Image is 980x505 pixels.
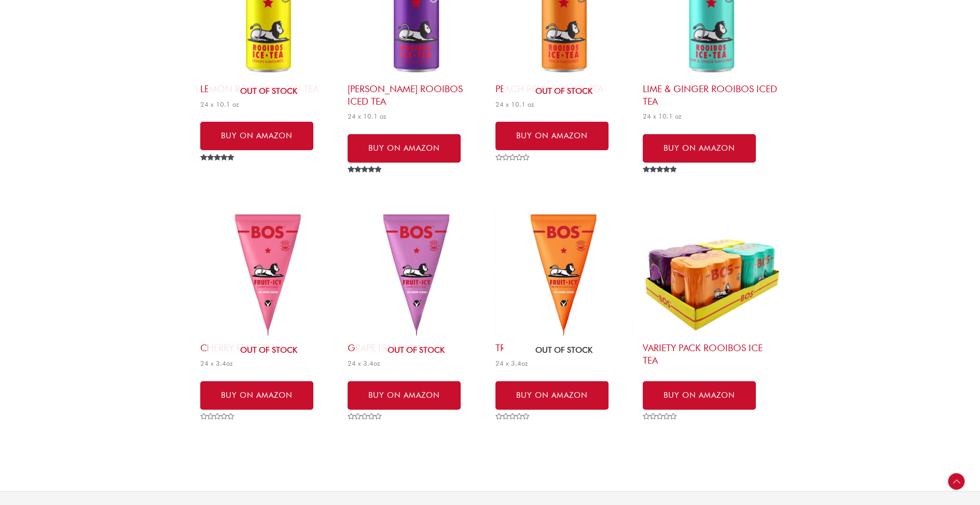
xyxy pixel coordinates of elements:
a: BUY ON AMAZON [495,122,609,150]
span: Out of stock [208,339,329,363]
span: 24 x 10.1 oz [643,112,780,121]
span: 24 x 10.1 oz [348,112,485,121]
h2: Grape Fruit Icy [348,342,485,354]
img: BOS_Icy_Cherry [200,205,337,342]
span: Out of stock [355,339,477,363]
span: Rated out of 5 [348,166,383,196]
span: Out of stock [503,339,625,363]
h2: Peach Rooibos Ice Tea [495,83,632,95]
span: 24 x 10.1 oz [495,100,632,109]
span: Rated out of 5 [643,166,679,196]
a: BUY IN AMAZON [348,381,461,410]
h2: Tropical Fruit Ice [495,342,632,354]
a: BUY ON AMAZON [200,381,313,410]
span: Rated out of 5 [200,154,236,184]
h2: Variety Pack Rooibos Ice Tea [643,342,780,366]
a: Variety Pack Rooibos Ice Tea [643,205,780,371]
img: Variety Pack Rooibos Ice Tea [643,205,780,342]
span: 24 x 3.4oz [200,359,337,368]
a: Buy on Amazon [643,134,756,163]
a: Out of stock Cherry Fruit Icy24 x 3.4oz [200,205,337,371]
span: 24 x 10.1 oz [200,100,337,109]
span: 24 x 3.4oz [348,359,485,368]
a: BUY ON AMAZON [200,122,313,150]
a: BUY ON AMAZON [643,381,756,410]
h2: Cherry Fruit Icy [200,342,337,354]
h2: [PERSON_NAME] Rooibos Iced Tea [348,83,485,107]
img: BOS_Icy_Grape [348,205,485,342]
span: 24 x 3.4oz [495,359,632,368]
a: BUY ON AMAZON [495,381,609,410]
h2: Lime & Ginger Rooibos Iced Tea [643,83,780,107]
a: Out of stock Tropical Fruit Ice24 x 3.4oz [495,205,632,371]
span: Out of stock [503,80,625,104]
h2: Lemon Rooibos Iced Tea [200,83,337,95]
span: Out of stock [208,80,329,104]
a: Out of stock Grape Fruit Icy24 x 3.4oz [348,205,485,371]
img: BOS_Icy_Tropical [495,205,632,342]
a: BUY ON AMAZON [348,134,461,163]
